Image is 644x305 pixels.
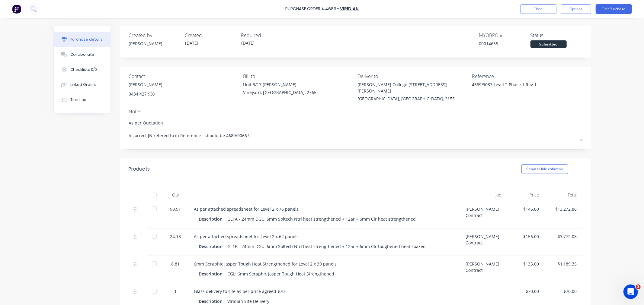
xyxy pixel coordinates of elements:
[530,32,582,39] div: Status
[12,5,21,14] img: Factory
[194,206,456,212] div: As per attached spreadsheet for Level 2 x 76 panels
[199,242,228,251] div: Description
[70,37,103,42] div: Purchase details
[357,81,467,94] div: [PERSON_NAME] College [STREET_ADDRESS][PERSON_NAME]
[596,4,632,14] button: Edit Purchase
[228,242,426,251] div: GL1B - 24mm DGU, 6mm Soltech Ntrl heat strengthened + 12ar + 6mm Clr toughened heat soaked
[520,4,556,14] button: Close
[228,215,416,223] div: GL1A - 24mm DGU, 6mm Soltech Ntrl heat strengthened + 12ar + 6mm Clr heat strengthened
[194,233,456,240] div: As per attached spreadsheet for Level 2 x 62 panels
[511,206,539,212] div: $146.00
[54,77,111,92] button: Linked Orders
[243,73,353,80] div: Bill to
[228,269,335,278] div: CGL: 6mm Seraphic Jasper Tough Heat Strengthened
[167,288,184,294] div: 1
[479,40,530,47] div: 00014655
[54,47,111,62] button: Collaborate
[461,228,506,256] div: [PERSON_NAME] Contract
[521,164,568,174] button: Show / Hide columns
[340,6,359,12] a: Viridian
[194,288,456,294] div: Glass delivery to site as per price agreed $70
[461,256,506,283] div: [PERSON_NAME] Contract
[549,233,577,240] div: $3,772.08
[549,206,577,212] div: $13,272.86
[285,6,339,12] div: Purchase Order #4689 -
[243,89,316,96] div: Vineyard, [GEOGRAPHIC_DATA], 2765
[511,261,539,267] div: $135.00
[129,81,163,88] div: [PERSON_NAME]
[129,108,582,115] div: Notes
[70,52,94,57] div: Collaborate
[162,189,189,201] div: Qty
[636,285,641,289] span: 3
[129,165,150,173] div: Products
[167,261,184,267] div: 8.81
[129,73,239,80] div: Contact
[623,285,638,299] iframe: Intercom live chat
[544,189,582,201] div: Total
[479,32,530,39] div: MYOB PO #
[561,4,591,14] button: Options
[129,40,180,47] div: [PERSON_NAME]
[241,32,293,39] div: Required
[70,67,97,72] div: Checklists 0/0
[461,201,506,228] div: [PERSON_NAME] Contract
[70,82,96,87] div: Linked Orders
[530,40,567,48] div: Submitted
[472,73,582,80] div: Reference
[511,233,539,240] div: $156.00
[129,91,163,97] div: 0434 427 939
[54,92,111,107] button: Timeline
[199,269,228,278] div: Description
[506,189,544,201] div: Price
[461,189,506,201] div: Job
[549,261,577,267] div: $1,189.35
[185,32,236,39] div: Created
[199,215,228,223] div: Description
[357,73,467,80] div: Deliver to
[70,97,86,102] div: Timeline
[194,261,456,267] div: 6mm Seraphic Jasper Tough Heat Strengthened for Level 2 x 39 panels
[167,206,184,212] div: 90.91
[472,81,547,95] textarea: 4689/9037 Level 2 Phase 1 Rev 1
[129,32,180,39] div: Created by
[357,96,467,102] div: [GEOGRAPHIC_DATA], [GEOGRAPHIC_DATA], 2155
[129,117,582,142] textarea: As per Quotation Incorrect JN refered to in Reference - should be 4689/9066 !!
[54,62,111,77] button: Checklists 0/0
[243,81,316,88] div: Unit 3/17 [PERSON_NAME]
[549,288,577,294] div: $70.00
[54,32,111,47] button: Purchase details
[511,288,539,294] div: $70.00
[167,233,184,240] div: 24.18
